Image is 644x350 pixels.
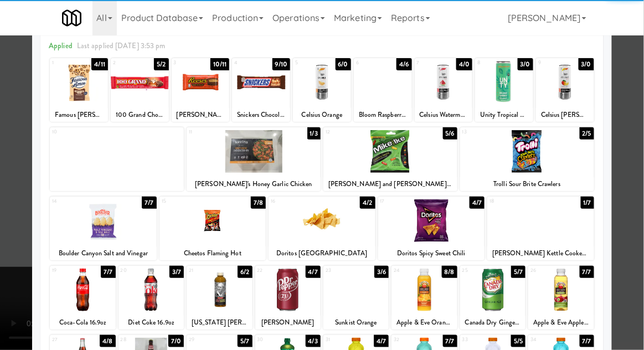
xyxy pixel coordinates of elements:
[91,58,107,70] div: 4/11
[374,335,389,347] div: 4/7
[477,108,532,122] div: Unity Tropical Paradise
[293,108,351,122] div: Celsius Orange
[272,58,290,70] div: 9/10
[307,127,321,140] div: 1/3
[113,58,140,68] div: 2
[62,8,81,28] img: Micromart
[257,266,288,275] div: 22
[161,246,265,260] div: Cheetos Flaming Hot
[374,266,389,278] div: 3/6
[460,177,594,191] div: Trolli Sour Brite Crawlers
[295,108,349,122] div: Celsius Orange
[460,266,525,330] div: 255/7Canada Dry Ginger Ale 12oz
[77,40,166,51] span: Last applied [DATE] 3:53 pm
[232,58,290,122] div: 49/10Snickers Chocolate Candy Bar
[538,108,593,122] div: Celsius [PERSON_NAME]
[326,127,390,137] div: 12
[380,197,431,206] div: 17
[477,58,504,68] div: 8
[538,58,565,68] div: 9
[415,58,473,122] div: 74/0Celsius Watermelon
[487,246,594,260] div: [PERSON_NAME] Kettle Cooked Original
[306,335,321,347] div: 4/3
[356,108,410,122] div: Bloom Raspberry Lemon
[475,108,533,122] div: Unity Tropical Paradise
[323,316,389,330] div: Sunkist Orange
[579,58,594,70] div: 3/0
[326,335,356,344] div: 31
[50,127,184,191] div: 10
[580,266,594,278] div: 7/7
[51,108,106,122] div: Famous [PERSON_NAME] Chocolate Chip Cookies
[530,335,561,344] div: 34
[173,108,228,122] div: [PERSON_NAME] Peanut Butter Cups
[234,108,288,122] div: Snickers Chocolate Candy Bar
[323,127,457,191] div: 125/6[PERSON_NAME] and [PERSON_NAME] bag
[189,127,254,137] div: 11
[460,316,525,330] div: Canada Dry Ginger Ale 12oz
[168,335,184,347] div: 7/0
[159,246,266,260] div: Cheetos Flaming Hot
[50,108,108,122] div: Famous [PERSON_NAME] Chocolate Chip Cookies
[442,266,457,278] div: 8/8
[295,58,322,68] div: 5
[111,58,169,122] div: 25/2100 Grand Chocolate Bar
[238,266,252,278] div: 6/2
[391,266,457,330] div: 248/8Apple & Eve Orange Juice
[210,58,230,70] div: 10/11
[121,335,151,344] div: 28
[415,108,473,122] div: Celsius Watermelon
[462,335,493,344] div: 33
[490,197,540,206] div: 18
[232,108,290,122] div: Snickers Chocolate Candy Bar
[257,335,288,344] div: 30
[462,316,524,330] div: Canada Dry Ginger Ale 12oz
[51,246,155,260] div: Boulder Canyon Salt and Vinegar
[189,266,219,275] div: 21
[52,127,117,137] div: 10
[396,58,411,70] div: 4/6
[417,58,444,68] div: 7
[580,127,594,140] div: 2/5
[462,266,493,275] div: 25
[518,58,533,70] div: 3/0
[394,335,424,344] div: 32
[255,266,321,330] div: 224/7[PERSON_NAME]
[50,58,108,122] div: 14/11Famous [PERSON_NAME] Chocolate Chip Cookies
[187,177,321,191] div: [PERSON_NAME]'s Honey Garlic Chicken
[360,197,375,209] div: 4/2
[119,266,184,330] div: 203/7Diet Coke 16.9oz
[172,58,230,122] div: 310/11[PERSON_NAME] Peanut Butter Cups
[470,197,485,209] div: 4/7
[119,316,184,330] div: Diet Coke 16.9oz
[52,58,79,68] div: 1
[50,246,157,260] div: Boulder Canyon Salt and Vinegar
[511,335,525,347] div: 5/5
[50,266,115,330] div: 197/7Coca-Cola 16.9oz
[270,246,374,260] div: Doritos [GEOGRAPHIC_DATA]
[530,266,561,275] div: 26
[174,58,200,68] div: 3
[323,266,389,330] div: 233/6Sunkist Orange
[391,316,457,330] div: Apple & Eve Orange Juice
[462,127,527,137] div: 13
[443,127,457,140] div: 5/6
[234,58,261,68] div: 4
[460,127,594,191] div: 132/5Trolli Sour Brite Crawlers
[162,197,213,206] div: 15
[394,266,424,275] div: 24
[443,335,457,347] div: 7/7
[189,335,219,344] div: 29
[530,316,592,330] div: Apple & Eve Apple Juice
[52,335,83,344] div: 27
[354,58,412,122] div: 64/6Bloom Raspberry Lemon
[187,266,252,330] div: 216/2[US_STATE] [PERSON_NAME] Half and Half Iced Tea Lemonade Lite
[188,177,319,191] div: [PERSON_NAME]'s Honey Garlic Chicken
[172,108,230,122] div: [PERSON_NAME] Peanut Butter Cups
[326,266,356,275] div: 23
[269,246,375,260] div: Doritos [GEOGRAPHIC_DATA]
[487,197,594,260] div: 181/7[PERSON_NAME] Kettle Cooked Original
[269,197,375,260] div: 164/2Doritos [GEOGRAPHIC_DATA]
[325,177,456,191] div: [PERSON_NAME] and [PERSON_NAME] bag
[393,316,455,330] div: Apple & Eve Orange Juice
